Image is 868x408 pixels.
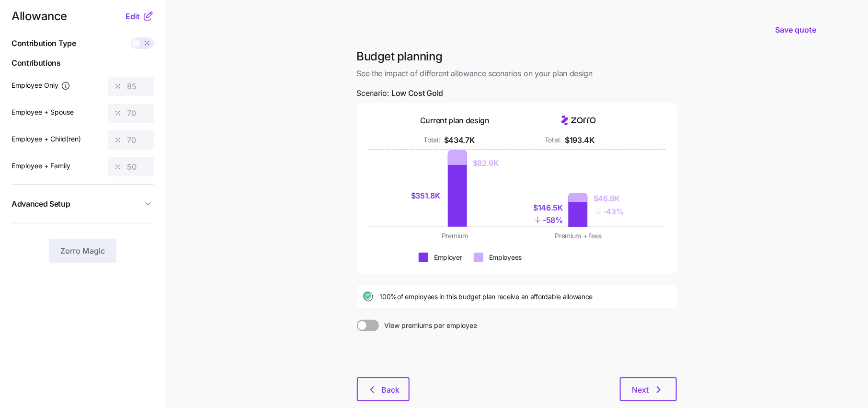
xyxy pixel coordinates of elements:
[594,193,624,205] div: $46.9K
[523,231,635,241] div: Premium + fees
[594,205,624,218] div: - 43%
[489,253,522,262] div: Employees
[775,24,816,35] span: Save quote
[473,157,499,169] div: $82.9K
[11,107,74,117] label: Employee + Spouse
[49,239,116,263] button: Zorro Magic
[434,253,462,262] div: Employer
[11,57,154,69] span: Contributions
[126,11,142,22] button: Edit
[11,134,81,144] label: Employee + Child(ren)
[11,161,70,171] label: Employee + Family
[11,80,70,91] label: Employee Only
[60,245,105,256] span: Zorro Magic
[380,292,593,302] span: 100% of employees in this budget plan receive an affordable allowance
[126,11,140,22] span: Edit
[565,134,594,146] div: $193.4K
[11,192,154,216] button: Advanced Setup
[357,87,444,99] span: Scenario:
[391,87,443,99] span: Low Cost Gold
[382,384,400,396] span: Back
[411,190,442,202] div: $351.8K
[423,135,440,145] div: Total:
[357,49,677,64] h1: Budget planning
[632,384,649,396] span: Next
[11,198,70,210] span: Advanced Setup
[11,37,76,49] span: Contribution Type
[420,115,490,127] div: Current plan design
[533,202,563,214] div: $146.5K
[620,377,677,401] button: Next
[444,134,475,146] div: $434.7K
[399,231,511,241] div: Premium
[11,11,67,22] span: Allowance
[379,320,478,331] span: View premiums per employee
[545,135,561,145] div: Total:
[533,213,563,226] div: - 58%
[357,377,410,401] button: Back
[767,16,824,43] button: Save quote
[357,68,677,80] span: See the impact of different allowance scenarios on your plan design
